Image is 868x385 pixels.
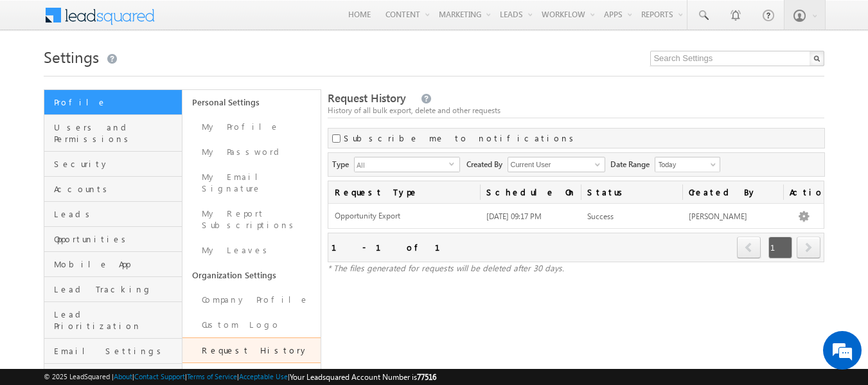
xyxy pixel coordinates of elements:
[328,262,564,273] span: * The files generated for requests will be deleted after 30 days.
[114,372,132,381] a: About
[44,252,182,277] a: Mobile App
[587,211,614,221] span: Success
[54,233,179,245] span: Opportunities
[588,158,604,171] a: Show All Items
[182,312,321,337] a: Custom Logo
[54,258,179,270] span: Mobile App
[44,152,182,177] a: Security
[335,211,474,222] span: Opportunity Export
[737,238,761,258] a: prev
[797,237,820,258] span: next
[44,277,182,302] a: Lead Tracking
[54,121,179,145] span: Users and Permissions
[332,240,456,255] div: 1 - 1 of 1
[54,283,179,295] span: Lead Tracking
[182,165,321,201] a: My Email Signature
[328,91,406,105] span: Request History
[344,132,578,144] label: Subscribe me to notifications
[239,372,288,381] a: Acceptable Use
[355,157,449,172] span: All
[581,181,682,203] a: Status
[290,372,436,382] span: Your Leadsquared Account Number is
[182,114,321,139] a: My Profile
[650,51,824,66] input: Search Settings
[480,181,581,203] a: Schedule On
[182,90,321,114] a: Personal Settings
[508,157,605,172] input: Type to Search
[182,337,321,363] a: Request History
[54,96,179,108] span: Profile
[54,345,179,357] span: Email Settings
[417,372,436,382] span: 77516
[610,157,655,170] span: Date Range
[655,157,720,172] a: Today
[44,302,182,339] a: Lead Prioritization
[449,161,459,166] span: select
[486,211,542,221] span: [DATE] 09:17 PM
[182,139,321,165] a: My Password
[689,211,747,221] span: [PERSON_NAME]
[44,371,436,383] span: © 2025 LeadSquared | | | | |
[768,237,792,258] span: 1
[187,372,237,381] a: Terms of Service
[44,90,182,115] a: Profile
[44,227,182,252] a: Opportunities
[466,157,508,170] span: Created By
[332,157,354,170] span: Type
[354,157,460,172] div: All
[328,105,825,116] div: History of all bulk export, delete and other requests
[54,208,179,220] span: Leads
[797,238,820,258] a: next
[182,263,321,287] a: Organization Settings
[134,372,185,381] a: Contact Support
[44,202,182,227] a: Leads
[44,339,182,364] a: Email Settings
[54,183,179,195] span: Accounts
[182,287,321,312] a: Company Profile
[44,46,99,67] span: Settings
[44,177,182,202] a: Accounts
[682,181,784,203] a: Created By
[655,159,716,170] span: Today
[54,309,179,332] span: Lead Prioritization
[182,238,321,263] a: My Leaves
[737,237,761,258] span: prev
[783,181,824,203] span: Actions
[54,158,179,170] span: Security
[44,115,182,152] a: Users and Permissions
[328,181,480,203] a: Request Type
[182,201,321,238] a: My Report Subscriptions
